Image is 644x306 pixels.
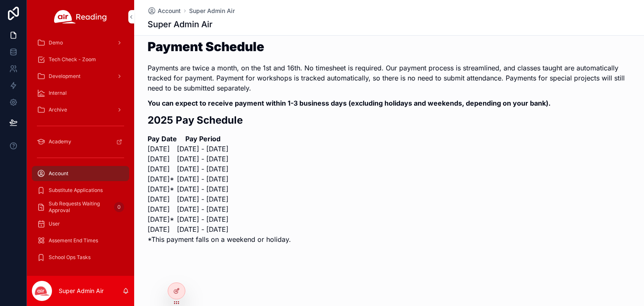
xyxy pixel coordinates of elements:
span: Account [158,7,181,15]
div: 0 [114,202,124,212]
a: Account [148,7,181,15]
span: Substitute Applications [49,187,103,194]
h1: Super Admin Air [148,18,213,30]
span: Internal [49,90,67,96]
span: Academy [49,138,71,145]
td: [DATE] - [DATE] [177,164,229,174]
span: Tech Check - Zoom [49,56,96,63]
td: [DATE]* [148,184,177,194]
td: [DATE] [148,194,177,204]
td: [DATE] - [DATE] [177,224,229,234]
span: Development [49,73,80,80]
td: [DATE]* [148,214,177,224]
a: Demo [32,35,129,50]
a: Super Admin Air [189,7,235,15]
td: [DATE] - [DATE] [177,214,229,224]
td: [DATE]* [148,174,177,184]
td: [DATE] - [DATE] [177,174,229,184]
p: Payments are twice a month, on the 1st and 16th. No timesheet is required. Our payment process is... [148,63,631,93]
strong: You can expect to receive payment within 1-3 business days (excluding holidays and weekends, depe... [148,99,551,107]
a: Academy [32,134,129,149]
h2: 2025 Pay Schedule [148,113,631,127]
td: [DATE] - [DATE] [177,194,229,204]
a: Tech Check - Zoom [32,52,129,67]
span: Archive [49,106,67,113]
a: School Ops Tasks [32,250,129,265]
p: Super Admin Air [59,287,104,295]
a: Account [32,166,129,181]
div: scrollable content [27,34,134,276]
span: School Ops Tasks [49,254,91,261]
h1: Payment Schedule [148,40,631,53]
td: [DATE] [148,224,177,234]
td: [DATE] [148,204,177,214]
td: [DATE] [148,154,177,164]
td: [DATE] - [DATE] [177,144,229,154]
img: App logo [54,10,107,23]
span: Assement End Times [49,237,98,244]
a: Development [32,69,129,84]
a: Substitute Applications [32,183,129,198]
th: Pay Date [148,134,177,144]
td: [DATE] [148,164,177,174]
th: Pay Period [177,134,229,144]
span: User [49,220,60,227]
span: Demo [49,39,63,46]
a: Internal [32,86,129,101]
td: [DATE] [148,144,177,154]
span: Sub Requests Waiting Approval [49,200,111,214]
a: Sub Requests Waiting Approval0 [32,200,129,215]
a: User [32,216,129,231]
td: [DATE] - [DATE] [177,154,229,164]
a: Archive [32,102,129,117]
td: [DATE] - [DATE] [177,204,229,214]
a: Assement End Times [32,233,129,248]
td: [DATE] - [DATE] [177,184,229,194]
p: *This payment falls on a weekend or holiday. [148,234,631,244]
span: Account [49,170,68,177]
